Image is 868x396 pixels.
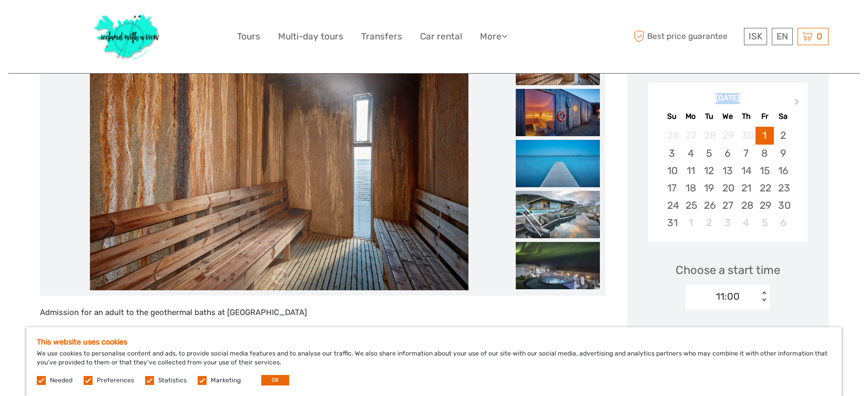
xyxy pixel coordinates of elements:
[737,214,755,231] div: Choose Thursday, June 4th, 2026
[158,376,187,385] label: Statistics
[700,179,718,197] div: Choose Tuesday, May 19th, 2026
[718,145,737,162] div: Choose Wednesday, May 6th, 2026
[681,127,700,144] div: Not available Monday, April 27th, 2026
[749,31,762,42] span: ISK
[50,376,73,385] label: Needed
[755,145,774,162] div: Choose Friday, May 8th, 2026
[774,162,792,179] div: Choose Saturday, May 16th, 2026
[774,197,792,214] div: Choose Saturday, May 30th, 2026
[361,29,402,44] a: Transfers
[716,290,740,303] div: 11:00
[516,242,600,289] img: b028795bdba948eea4455a2b85d86403_slider_thumbnail.jpeg
[755,162,774,179] div: Choose Friday, May 15th, 2026
[37,338,831,347] h5: This website uses cookies
[97,376,134,385] label: Preferences
[663,127,681,144] div: Not available Sunday, April 26th, 2026
[681,197,700,214] div: Choose Monday, May 25th, 2026
[663,179,681,197] div: Choose Sunday, May 17th, 2026
[790,96,806,113] button: Next Month
[755,127,774,144] div: Choose Friday, May 1st, 2026
[737,179,755,197] div: Choose Thursday, May 21st, 2026
[237,29,260,44] a: Tours
[755,109,774,124] div: Fr
[90,38,468,290] img: 6a26c0a5998f4013a79cca8899ae972d_main_slider.jpg
[700,127,718,144] div: Not available Tuesday, April 28th, 2026
[700,197,718,214] div: Choose Tuesday, May 26th, 2026
[700,162,718,179] div: Choose Tuesday, May 12th, 2026
[681,162,700,179] div: Choose Monday, May 11th, 2026
[737,162,755,179] div: Choose Thursday, May 14th, 2026
[774,214,792,231] div: Choose Saturday, June 6th, 2026
[718,162,737,179] div: Choose Wednesday, May 13th, 2026
[278,29,343,44] a: Multi-day tours
[700,145,718,162] div: Choose Tuesday, May 5th, 2026
[815,31,824,42] span: 0
[755,179,774,197] div: Choose Friday, May 22nd, 2026
[737,127,755,144] div: Not available Thursday, April 30th, 2026
[737,109,755,124] div: Th
[516,140,600,187] img: 63f858b0f4b24b43b858a0bd69d5decf_slider_thumbnail.jpg
[676,262,780,278] span: Choose a start time
[631,28,741,45] span: Best price guarantee
[516,89,600,136] img: 4ec26c99e97140bfa7193ac549bcd445_slider_thumbnail.jpg
[681,145,700,162] div: Choose Monday, May 4th, 2026
[480,29,507,44] a: More
[89,8,166,65] img: 1077-ca632067-b948-436b-9c7a-efe9894e108b_logo_big.jpg
[700,214,718,231] div: Choose Tuesday, June 2nd, 2026
[774,109,792,124] div: Sa
[755,197,774,214] div: Choose Friday, May 29th, 2026
[261,375,289,385] button: OK
[681,179,700,197] div: Choose Monday, May 18th, 2026
[737,197,755,214] div: Choose Thursday, May 28th, 2026
[516,191,600,238] img: dcc9181e91a24526b33a5a30523e81e8_slider_thumbnail.jpeg
[651,127,804,231] div: month 2026-05
[718,127,737,144] div: Not available Wednesday, April 29th, 2026
[121,16,134,29] button: Open LiveChat chat widget
[718,214,737,231] div: Choose Wednesday, June 3rd, 2026
[681,109,700,124] div: Mo
[648,93,808,104] div: [DATE]
[211,376,241,385] label: Marketing
[755,214,774,231] div: Choose Friday, June 5th, 2026
[700,109,718,124] div: Tu
[737,145,755,162] div: Choose Thursday, May 7th, 2026
[663,214,681,231] div: Choose Sunday, May 31st, 2026
[663,145,681,162] div: Choose Sunday, May 3rd, 2026
[774,179,792,197] div: Choose Saturday, May 23rd, 2026
[15,18,119,27] p: We're away right now. Please check back later!
[26,327,842,396] div: We use cookies to personalise content and ads, to provide social media features and to analyse ou...
[774,145,792,162] div: Choose Saturday, May 9th, 2026
[663,197,681,214] div: Choose Sunday, May 24th, 2026
[774,127,792,144] div: Choose Saturday, May 2nd, 2026
[663,162,681,179] div: Choose Sunday, May 10th, 2026
[772,28,793,45] div: EN
[40,306,605,320] p: Admission for an adult to the geothermal baths at [GEOGRAPHIC_DATA]
[718,179,737,197] div: Choose Wednesday, May 20th, 2026
[718,197,737,214] div: Choose Wednesday, May 27th, 2026
[718,109,737,124] div: We
[663,109,681,124] div: Su
[681,214,700,231] div: Choose Monday, June 1st, 2026
[760,291,769,302] div: < >
[420,29,462,44] a: Car rental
